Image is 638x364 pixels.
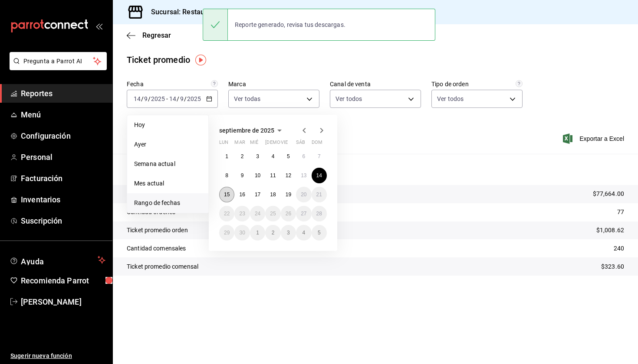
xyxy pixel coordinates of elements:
button: 1 de septiembre de 2025 [219,149,234,164]
p: Ticket promedio orden [127,226,188,235]
button: 2 de octubre de 2025 [265,225,280,240]
abbr: 10 de septiembre de 2025 [255,172,260,179]
p: 77 [617,208,624,217]
button: 10 de septiembre de 2025 [250,168,265,183]
button: 24 de septiembre de 2025 [250,206,265,221]
button: 30 de septiembre de 2025 [234,225,250,240]
abbr: 5 de octubre de 2025 [318,230,321,236]
button: 3 de septiembre de 2025 [250,149,265,164]
button: 18 de septiembre de 2025 [265,187,280,202]
button: 8 de septiembre de 2025 [219,168,234,183]
abbr: 28 de septiembre de 2025 [316,211,322,217]
button: Exportar a Excel [565,133,624,144]
abbr: 6 de septiembre de 2025 [302,153,305,159]
span: Ayuda [21,255,94,265]
abbr: domingo [312,140,322,149]
span: Sugerir nueva función [10,351,105,361]
p: Ticket promedio comensal [127,262,198,271]
span: [PERSON_NAME] [21,296,105,308]
abbr: martes [234,140,245,149]
button: 4 de septiembre de 2025 [265,149,280,164]
abbr: 11 de septiembre de 2025 [270,172,276,179]
button: 14 de septiembre de 2025 [312,168,327,183]
span: Mes actual [134,179,201,188]
button: 20 de septiembre de 2025 [296,187,311,202]
abbr: sábado [296,140,305,149]
span: Pregunta a Parrot AI [23,57,93,66]
button: 2 de septiembre de 2025 [234,149,250,164]
abbr: lunes [219,140,228,149]
button: 1 de octubre de 2025 [250,225,265,240]
button: 7 de septiembre de 2025 [312,149,327,164]
button: 13 de septiembre de 2025 [296,168,311,183]
button: 4 de octubre de 2025 [296,225,311,240]
abbr: 25 de septiembre de 2025 [270,211,276,217]
abbr: 4 de septiembre de 2025 [272,153,275,159]
abbr: 27 de septiembre de 2025 [301,211,306,217]
label: Tipo de orden [431,81,523,87]
span: Reportes [21,88,105,99]
button: 16 de septiembre de 2025 [234,187,250,202]
span: / [141,95,144,102]
abbr: 26 de septiembre de 2025 [286,211,291,217]
button: 28 de septiembre de 2025 [312,206,327,221]
a: Pregunta a Parrot AI [6,63,107,72]
button: 11 de septiembre de 2025 [265,168,280,183]
span: Ver todos [437,94,464,103]
p: $323.60 [601,262,624,271]
button: 26 de septiembre de 2025 [281,206,296,221]
svg: Todas las órdenes contabilizan 1 comensal a excepción de órdenes de mesa con comensales obligator... [516,80,523,87]
abbr: 16 de septiembre de 2025 [239,192,245,198]
span: Recomienda Parrot [21,275,105,286]
div: Reporte generado, revisa tus descargas. [228,15,352,34]
abbr: 23 de septiembre de 2025 [239,211,245,217]
button: 5 de septiembre de 2025 [281,149,296,164]
button: 22 de septiembre de 2025 [219,206,234,221]
span: Ver todos [335,94,362,103]
button: 15 de septiembre de 2025 [219,187,234,202]
button: 5 de octubre de 2025 [312,225,327,240]
button: 25 de septiembre de 2025 [265,206,280,221]
abbr: 1 de septiembre de 2025 [225,153,228,159]
button: 9 de septiembre de 2025 [234,168,250,183]
abbr: 22 de septiembre de 2025 [224,211,230,217]
button: 17 de septiembre de 2025 [250,187,265,202]
abbr: viernes [281,140,288,149]
input: -- [144,95,148,102]
button: 27 de septiembre de 2025 [296,206,311,221]
span: Personal [21,151,105,163]
abbr: 4 de octubre de 2025 [302,230,305,236]
button: Tooltip marker [195,55,206,65]
button: 23 de septiembre de 2025 [234,206,250,221]
span: Ver todas [234,94,260,103]
p: $1,008.62 [596,226,624,235]
abbr: jueves [265,140,316,149]
p: Cantidad comensales [127,244,186,253]
abbr: 1 de octubre de 2025 [256,230,259,236]
input: -- [133,95,141,102]
button: open_drawer_menu [95,23,102,29]
abbr: miércoles [250,140,258,149]
span: Regresar [142,31,171,39]
span: Inventarios [21,194,105,205]
button: 21 de septiembre de 2025 [312,187,327,202]
abbr: 9 de septiembre de 2025 [241,172,244,179]
input: -- [180,95,184,102]
label: Marca [228,81,319,87]
span: Menú [21,109,105,120]
span: septiembre de 2025 [219,127,274,134]
abbr: 15 de septiembre de 2025 [224,192,230,198]
p: 240 [614,244,624,253]
span: Facturación [21,172,105,184]
abbr: 13 de septiembre de 2025 [301,172,306,179]
abbr: 30 de septiembre de 2025 [239,230,245,236]
abbr: 19 de septiembre de 2025 [286,192,291,198]
abbr: 17 de septiembre de 2025 [255,192,260,198]
abbr: 20 de septiembre de 2025 [301,192,306,198]
label: Canal de venta [330,81,421,87]
span: - [166,95,168,102]
button: Regresar [127,31,171,39]
abbr: 8 de septiembre de 2025 [225,172,228,179]
span: / [148,95,151,102]
abbr: 14 de septiembre de 2025 [316,172,322,179]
